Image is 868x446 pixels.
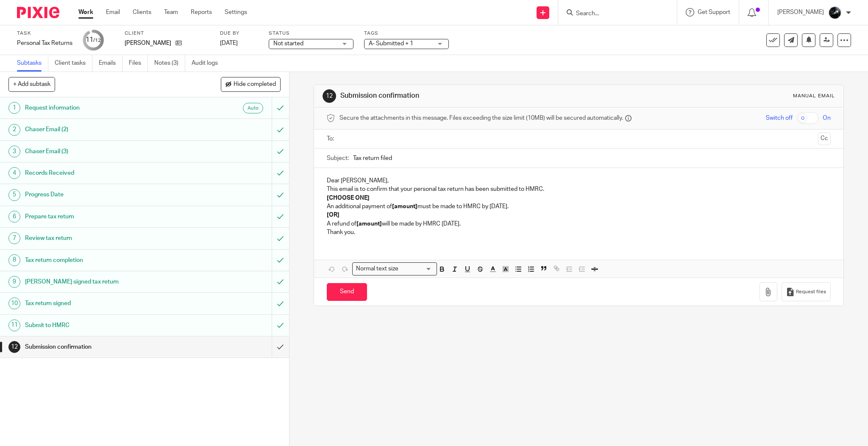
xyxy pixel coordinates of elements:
h1: Submission confirmation [25,341,184,353]
span: Secure the attachments in this message. Files exceeding the size limit (10MB) will be secured aut... [339,114,623,122]
a: Client tasks [55,55,92,72]
span: Not started [273,41,303,47]
span: Normal text size [354,264,401,273]
div: 12 [323,89,336,103]
h1: Request information [25,102,184,114]
span: Hide completed [234,81,276,88]
div: 11 [8,319,20,331]
span: Switch off [766,114,793,122]
h1: Tax return completion [25,254,184,267]
a: Email [106,8,120,17]
h1: Chaser Email (3) [25,145,184,158]
strong: [OR] [327,212,339,218]
div: Manual email [793,93,835,99]
div: 4 [8,167,20,179]
input: Send [327,283,367,301]
a: Files [129,55,148,72]
div: 5 [8,189,20,201]
span: A- Submitted + 1 [369,41,413,47]
a: Emails [99,55,122,72]
div: 8 [8,254,20,266]
button: Cc [818,132,831,145]
p: This email is to confirm that your personal tax return has been submitted to HMRC. [327,185,831,193]
span: [DATE] [220,40,238,46]
label: Client [125,30,209,37]
a: Settings [225,8,247,17]
h1: Records Received [25,167,184,179]
img: 1000002122.jpg [828,6,842,19]
div: 3 [8,146,20,157]
h1: Prepare tax return [25,210,184,223]
img: Pixie [17,7,59,18]
div: 6 [8,211,20,223]
div: 11 [86,35,101,45]
span: On [823,114,831,122]
div: Auto [243,103,263,113]
h1: Chaser Email (2) [25,123,184,136]
p: [PERSON_NAME] [777,8,824,17]
a: Notes (3) [154,55,185,72]
label: Status [269,30,353,37]
p: A refund of will be made by HMRC [DATE]. [327,220,831,228]
p: Dear [PERSON_NAME], [327,176,831,185]
div: 2 [8,124,20,136]
span: Get Support [698,9,730,15]
a: Subtasks [17,55,48,72]
label: Due by [220,30,258,37]
h1: Review tax return [25,232,184,245]
div: 10 [8,297,20,309]
input: Search for option [401,264,431,273]
div: 12 [8,341,20,353]
a: Audit logs [192,55,224,72]
strong: [CHOOSE ONE] [327,195,370,201]
span: Request files [796,289,826,295]
label: Task [17,30,72,37]
a: Clients [133,8,151,17]
button: Hide completed [221,77,281,91]
h1: Submit to HMRC [25,319,184,332]
input: Search [575,10,651,18]
h1: Progress Date [25,188,184,201]
div: Search for option [352,262,437,275]
p: [PERSON_NAME] [125,39,171,47]
a: Reports [191,8,212,17]
p: An additional payment of must be made to HMRC by [DATE]. [327,202,831,211]
p: Thank you. [327,228,831,237]
h1: [PERSON_NAME] signed tax return [25,275,184,288]
label: To: [327,135,336,143]
h1: Tax return signed [25,297,184,310]
a: Team [164,8,178,17]
strong: [amount] [392,204,417,209]
button: + Add subtask [8,77,55,91]
a: Work [78,8,93,17]
strong: [amount] [356,221,382,227]
div: 9 [8,276,20,288]
div: Personal Tax Returns [17,39,72,47]
label: Tags [364,30,449,37]
small: /12 [93,38,101,43]
div: 7 [8,232,20,244]
h1: Submission confirmation [340,91,597,100]
button: Request files [782,282,831,301]
label: Subject: [327,154,349,162]
div: 1 [8,102,20,114]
